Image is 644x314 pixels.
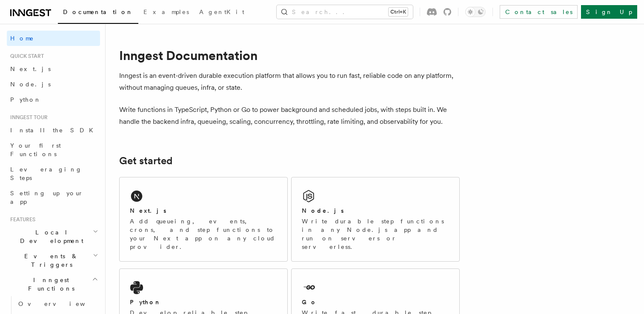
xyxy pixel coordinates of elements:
span: Overview [18,300,106,307]
a: Home [7,31,100,46]
a: Contact sales [500,5,578,19]
p: Add queueing, events, crons, and step functions to your Next app on any cloud provider. [130,217,277,251]
span: Leveraging Steps [10,166,82,181]
span: Features [7,216,35,223]
span: Python [10,96,41,103]
a: Leveraging Steps [7,162,100,186]
span: Next.js [10,66,51,72]
span: Inngest Functions [7,276,92,293]
a: Node.jsWrite durable step functions in any Node.js app and run on servers or serverless. [291,177,460,262]
button: Search...Ctrl+K [277,5,413,19]
p: Inngest is an event-driven durable execution platform that allows you to run fast, reliable code ... [119,70,460,94]
span: Home [10,34,34,43]
a: AgentKit [194,3,249,23]
h1: Inngest Documentation [119,48,460,63]
button: Local Development [7,225,100,248]
a: Node.js [7,77,100,92]
button: Toggle dark mode [465,7,486,17]
a: Your first Functions [7,138,100,162]
a: Python [7,92,100,107]
a: Documentation [58,3,138,24]
span: Quick start [7,53,44,60]
h2: Node.js [302,206,344,215]
button: Inngest Functions [7,272,100,296]
span: Setting up your app [10,190,83,205]
a: Install the SDK [7,123,100,138]
span: Documentation [63,9,133,15]
a: Overview [15,296,100,311]
h2: Python [130,298,161,306]
a: Next.jsAdd queueing, events, crons, and step functions to your Next app on any cloud provider. [119,177,288,262]
a: Examples [138,3,194,23]
span: Install the SDK [10,127,98,134]
span: AgentKit [199,9,244,15]
span: Inngest tour [7,114,48,121]
h2: Go [302,298,317,306]
span: Events & Triggers [7,252,93,269]
span: Node.js [10,81,51,88]
span: Local Development [7,228,93,245]
p: Write durable step functions in any Node.js app and run on servers or serverless. [302,217,449,251]
a: Sign Up [581,5,637,19]
kbd: Ctrl+K [389,8,408,16]
button: Events & Triggers [7,248,100,272]
h2: Next.js [130,206,166,215]
span: Your first Functions [10,142,61,157]
a: Get started [119,155,172,167]
a: Setting up your app [7,186,100,209]
span: Examples [143,9,189,15]
p: Write functions in TypeScript, Python or Go to power background and scheduled jobs, with steps bu... [119,104,460,128]
a: Next.js [7,61,100,77]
